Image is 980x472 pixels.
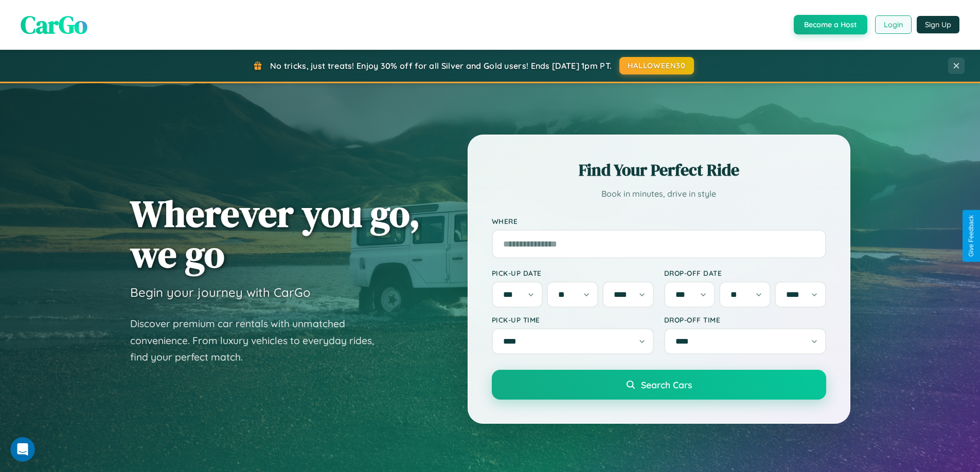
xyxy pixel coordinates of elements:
[492,370,826,400] button: Search Cars
[875,15,912,34] button: Login
[664,315,826,324] label: Drop-off Time
[270,61,612,71] span: No tricks, just treats! Enjoy 30% off for all Silver and Gold users! Ends [DATE] 1pm PT.
[10,437,35,462] iframe: Intercom live chat
[492,186,826,201] p: Book in minutes, drive in style
[492,159,826,181] h2: Find Your Perfect Ride
[130,285,311,300] h3: Begin your journey with CarGo
[492,217,826,225] label: Where
[492,315,654,324] label: Pick-up Time
[492,269,654,277] label: Pick-up Date
[21,8,87,42] span: CarGo
[794,15,867,34] button: Become a Host
[619,57,694,74] button: HALLOWEEN30
[641,379,692,390] span: Search Cars
[664,269,826,277] label: Drop-off Date
[968,215,975,257] div: Give Feedback
[917,16,959,33] button: Sign Up
[130,193,420,274] h1: Wherever you go, we go
[130,315,387,366] p: Discover premium car rentals with unmatched convenience. From luxury vehicles to everyday rides, ...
